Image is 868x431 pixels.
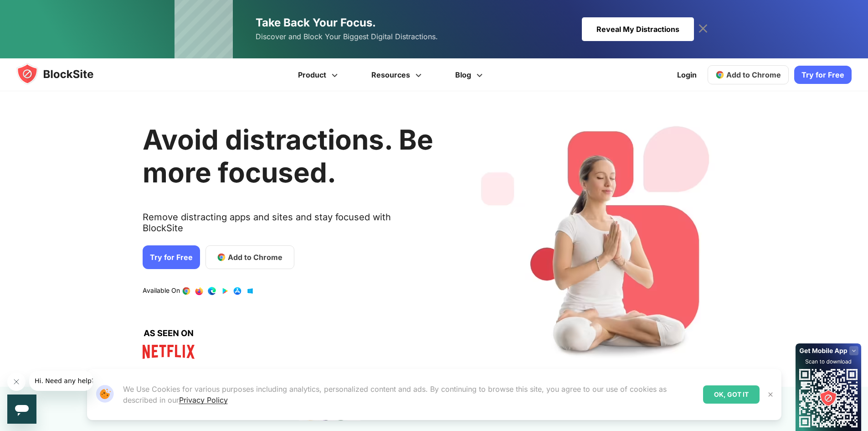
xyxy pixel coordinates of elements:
[356,58,440,91] a: Resources
[794,66,852,84] a: Try for Free
[765,389,776,400] button: Close
[5,6,66,14] span: Hi. Need any help?
[179,395,228,405] a: Privacy Policy
[228,252,282,263] span: Add to Chrome
[767,391,774,398] img: Close
[256,16,376,29] span: Take Back Your Focus.
[282,58,356,91] a: Product
[726,70,781,79] span: Add to Chrome
[440,58,501,91] a: Blog
[582,17,694,41] div: Reveal My Distractions
[16,63,111,85] img: blocksite-icon.5d769676.svg
[143,245,200,269] a: Try for Free
[715,70,724,79] img: chrome-icon.svg
[256,30,438,43] span: Discover and Block Your Biggest Digital Distractions.
[123,384,696,405] p: We Use Cookies for various purposes including analytics, personalized content and ads. By continu...
[143,212,433,241] text: Remove distracting apps and sites and stay focused with BlockSite
[143,286,180,296] text: Available On
[7,373,26,391] iframe: Fermer le message
[672,64,702,86] a: Login
[703,385,760,404] div: OK, GOT IT
[29,371,93,391] iframe: Message de l’entreprise
[7,395,36,424] iframe: Bouton de lancement de la fenêtre de messagerie
[205,245,294,269] a: Add to Chrome
[708,65,789,84] a: Add to Chrome
[143,123,433,189] h1: Avoid distractions. Be more focused.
